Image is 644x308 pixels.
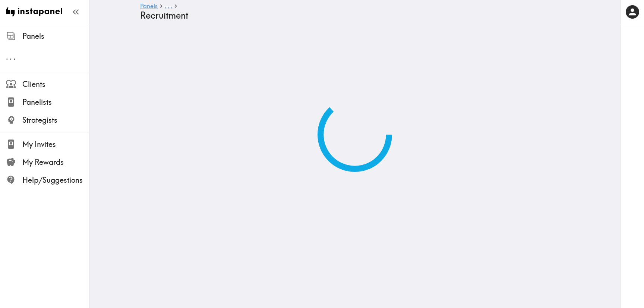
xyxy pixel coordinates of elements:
span: Clients [22,79,89,89]
span: . [165,2,166,10]
span: . [168,2,169,10]
span: Strategists [22,115,89,125]
span: Panels [22,31,89,41]
span: . [171,2,172,10]
span: . [6,52,8,62]
span: My Rewards [22,157,89,167]
span: . [10,52,12,62]
span: Panelists [22,97,89,107]
span: My Invites [22,139,89,150]
span: Help/Suggestions [22,175,89,185]
h4: Recruitment [140,10,563,21]
a: Panels [140,3,158,10]
span: . [13,52,16,62]
a: ... [165,3,172,10]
